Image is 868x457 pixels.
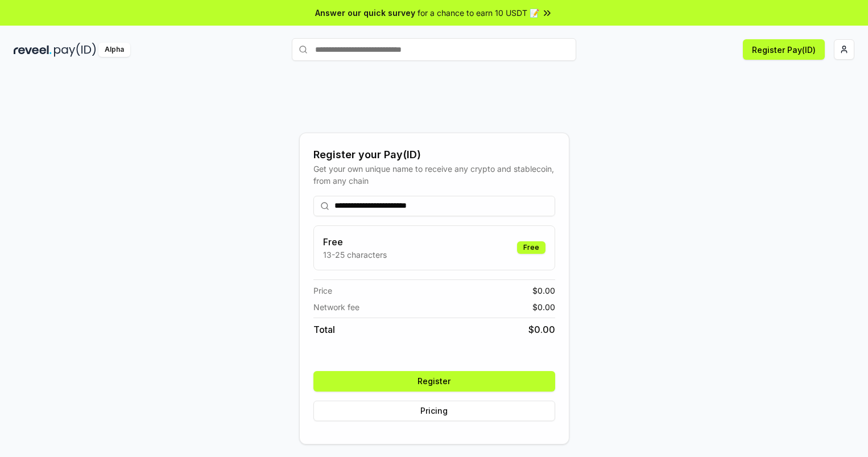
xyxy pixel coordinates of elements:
[313,301,359,313] span: Network fee
[313,285,332,297] span: Price
[532,301,555,313] span: $ 0.00
[54,43,96,57] img: pay_id
[313,401,555,421] button: Pricing
[532,285,555,297] span: $ 0.00
[517,241,545,254] div: Free
[313,371,555,392] button: Register
[315,7,415,19] span: Answer our quick survey
[323,235,387,249] h3: Free
[743,39,825,60] button: Register Pay(ID)
[313,147,555,163] div: Register your Pay(ID)
[323,249,387,261] p: 13-25 characters
[14,43,52,57] img: reveel_dark
[418,7,539,19] span: for a chance to earn 10 USDT 📝
[528,323,555,336] span: $ 0.00
[98,43,130,57] div: Alpha
[313,163,555,187] div: Get your own unique name to receive any crypto and stablecoin, from any chain
[313,323,335,336] span: Total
